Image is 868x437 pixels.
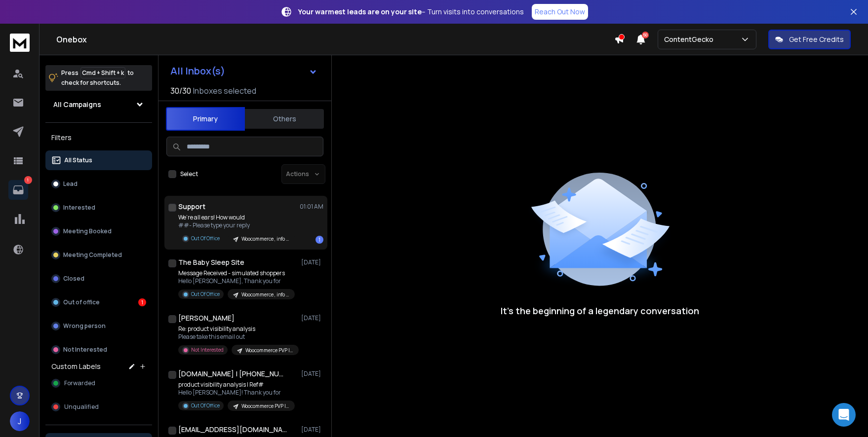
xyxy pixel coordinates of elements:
[642,32,649,38] span: 50
[191,291,220,298] p: Out Of Office
[45,316,152,336] button: Wrong person
[45,150,152,170] button: All Status
[63,275,84,283] p: Closed
[45,198,152,218] button: Interested
[301,258,323,266] p: [DATE]
[301,370,323,378] p: [DATE]
[63,346,107,354] p: Not Interested
[80,67,125,78] span: Cmd + Shift + k
[10,411,30,431] button: J
[63,251,122,259] p: Meeting Completed
[300,203,323,211] p: 01:01 AM
[178,214,295,221] p: We’re all ears! How would
[178,369,287,379] h1: [DOMAIN_NAME] | [PHONE_NUMBER]
[24,176,32,184] p: 1
[63,204,95,212] p: Interested
[178,313,235,323] h1: [PERSON_NAME]
[63,180,78,188] p: Lead
[45,373,152,393] button: Forwarded
[241,235,289,243] p: Woocommerce , info emails | Analogy | MyLeadFox | [DATE]
[166,107,245,131] button: Primary
[535,7,585,17] p: Reach Out Now
[180,170,198,178] label: Select
[664,35,717,44] p: ContentGecko
[832,403,856,427] div: Open Intercom Messenger
[178,221,295,229] p: ##- Please type your reply
[191,235,220,242] p: Out Of Office
[170,85,191,97] span: 30 / 30
[45,245,152,265] button: Meeting Completed
[10,34,30,52] img: logo
[298,7,524,17] p: – Turn visits into conversations
[45,95,152,114] button: All Campaigns
[8,180,28,200] a: 1
[178,381,295,389] p: product visibility analysis | Ref#
[170,66,225,76] h1: All Inbox(s)
[316,236,323,244] div: 1
[178,269,295,277] p: Message Received - simulated shoppers
[245,108,324,130] button: Others
[162,61,325,81] button: All Inbox(s)
[45,221,152,241] button: Meeting Booked
[61,68,134,88] p: Press to check for shortcuts.
[45,131,152,145] h3: Filters
[178,257,244,267] h1: The Baby Sleep Site
[301,314,323,322] p: [DATE]
[178,202,205,212] h1: Support
[191,402,220,409] p: Out Of Office
[178,389,295,397] p: Hello [PERSON_NAME]! Thank you for
[178,277,295,285] p: Hello [PERSON_NAME], Thank you for
[64,156,92,164] p: All Status
[45,292,152,312] button: Out of office1
[63,298,100,306] p: Out of office
[789,35,844,44] p: Get Free Credits
[138,298,146,306] div: 1
[298,7,422,16] strong: Your warmest leads are on your site
[241,402,289,410] p: Woocommerce PVP | US | Target not mentioned | no first name | [DATE]
[56,34,614,45] h1: Onebox
[245,347,293,354] p: Woocommerce PVP | US | Target not mentioned | no first name | [DATE]
[45,397,152,417] button: Unqualified
[45,340,152,360] button: Not Interested
[64,403,99,411] span: Unqualified
[63,322,106,330] p: Wrong person
[501,304,699,318] p: It’s the beginning of a legendary conversation
[63,227,112,235] p: Meeting Booked
[191,346,224,354] p: Not Interested
[53,100,101,109] h1: All Campaigns
[178,425,287,435] h1: [EMAIL_ADDRESS][DOMAIN_NAME]
[45,269,152,289] button: Closed
[51,362,101,371] h3: Custom Labels
[241,291,289,298] p: Woocommerce , info emails | Analogy | MyLeadFox | [DATE]
[532,4,588,20] a: Reach Out Now
[178,333,297,341] p: Please take this email out
[45,174,152,194] button: Lead
[178,325,297,333] p: Re: product visibility analysis
[301,426,323,434] p: [DATE]
[768,30,851,49] button: Get Free Credits
[64,379,95,387] span: Forwarded
[193,85,256,97] h3: Inboxes selected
